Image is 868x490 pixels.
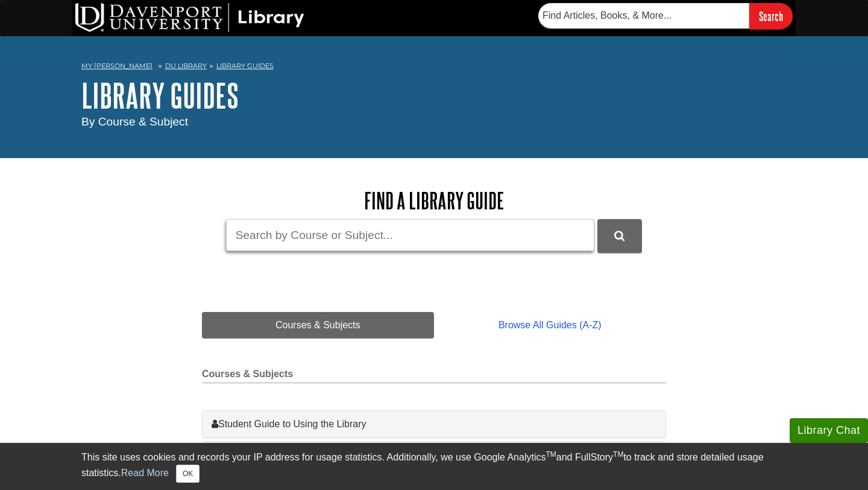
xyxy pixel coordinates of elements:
[212,417,656,431] a: Student Guide to Using the Library
[749,3,793,29] input: Search
[226,219,594,251] input: Search by Course or Subject...
[75,3,304,32] img: DU Library
[176,465,200,483] button: Close
[546,450,556,459] sup: TM
[216,62,274,70] a: Library Guides
[613,450,623,459] sup: TM
[790,418,868,443] button: Library Chat
[81,58,787,77] nav: breadcrumb
[81,61,153,71] a: My [PERSON_NAME]
[81,450,787,483] div: This site uses cookies and records your IP address for usage statistics. Additionally, we use Goo...
[202,188,666,213] h2: Find a Library Guide
[434,312,666,339] a: Browse All Guides (A-Z)
[597,219,642,252] button: DU Library Guides Search
[202,369,666,383] h2: Courses & Subjects
[202,312,434,339] a: Courses & Subjects
[614,231,624,241] i: Search Library Guides
[538,3,749,28] input: Find Articles, Books, & More...
[121,468,169,478] a: Read More
[81,113,787,131] div: By Course & Subject
[81,77,787,113] h1: Library Guides
[538,3,793,29] form: Searches DU Library's articles, books, and more
[165,62,207,70] a: DU Library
